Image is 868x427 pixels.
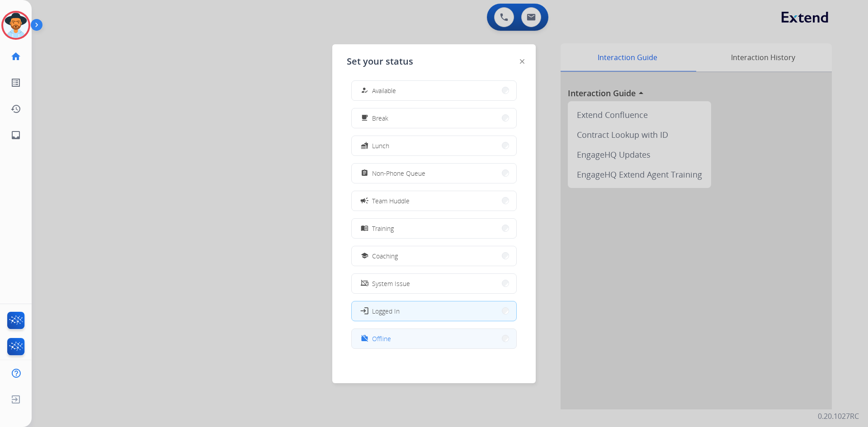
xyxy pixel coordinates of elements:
[372,279,410,288] span: System Issue
[352,301,516,321] button: Logged In
[361,142,368,150] mat-icon: fastfood
[10,130,21,141] mat-icon: inbox
[10,51,21,62] mat-icon: home
[372,224,394,233] span: Training
[818,411,859,422] p: 0.20.1027RC
[372,251,398,261] span: Coaching
[352,274,516,293] button: System Issue
[372,113,388,123] span: Break
[360,306,369,315] mat-icon: login
[361,225,368,232] mat-icon: menu_book
[10,77,21,88] mat-icon: list_alt
[361,280,368,287] mat-icon: phonelink_off
[361,335,368,343] mat-icon: work_off
[520,59,524,64] img: close-button
[372,196,410,206] span: Team Huddle
[352,108,516,128] button: Break
[372,334,391,343] span: Offline
[352,219,516,238] button: Training
[10,103,21,114] mat-icon: history
[372,169,425,178] span: Non-Phone Queue
[372,141,389,150] span: Lunch
[360,196,369,205] mat-icon: campaign
[352,164,516,183] button: Non-Phone Queue
[361,169,368,177] mat-icon: assignment
[361,114,368,122] mat-icon: free_breakfast
[361,252,368,260] mat-icon: school
[361,87,368,94] mat-icon: how_to_reg
[372,306,400,316] span: Logged In
[352,136,516,155] button: Lunch
[347,55,413,68] span: Set your status
[372,86,396,95] span: Available
[3,13,28,38] img: avatar
[352,81,516,100] button: Available
[352,329,516,348] button: Offline
[352,246,516,266] button: Coaching
[352,191,516,211] button: Team Huddle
